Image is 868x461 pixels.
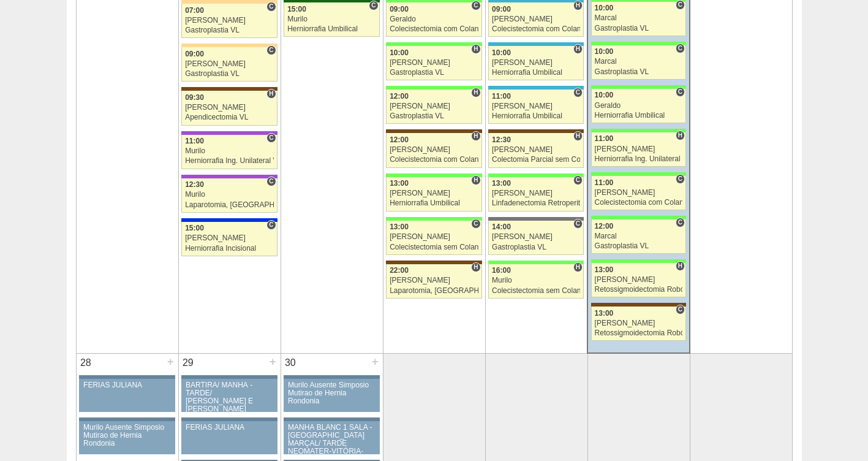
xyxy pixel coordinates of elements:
[573,44,583,54] span: Hospital
[676,87,685,97] span: Consultório
[488,261,584,264] div: Key: Brasil
[488,221,584,255] a: C 14:00 [PERSON_NAME] Gastroplastia VL
[676,174,685,184] span: Consultório
[676,131,685,140] span: Hospital
[79,421,175,454] a: Murilo Ausente Simposio Mutirao de Hernia Rondonia
[488,129,584,133] div: Key: Santa Joana
[390,112,478,120] div: Gastroplastia VL
[390,266,409,275] span: 22:00
[492,135,511,144] span: 12:30
[181,87,277,91] div: Key: Santa Joana
[288,381,376,406] div: Murilo Ausente Simposio Mutirao de Hernia Rondonia
[573,131,583,141] span: Hospital
[488,86,584,90] div: Key: Neomater
[471,1,480,10] span: Consultório
[181,47,277,82] a: C 09:00 [PERSON_NAME] Gastroplastia VL
[185,137,204,145] span: 11:00
[181,135,277,169] a: C 11:00 Murilo Herniorrafia Ing. Unilateral VL
[287,25,376,33] div: Herniorrafia Umbilical
[595,319,683,327] div: [PERSON_NAME]
[492,102,580,110] div: [PERSON_NAME]
[185,70,274,78] div: Gastroplastia VL
[181,91,277,125] a: H 09:30 [PERSON_NAME] Apendicectomia VL
[573,262,583,272] span: Hospital
[595,14,683,22] div: Marcal
[185,224,204,232] span: 15:00
[390,25,478,33] div: Colecistectomia com Colangiografia VL
[492,5,511,13] span: 09:00
[181,131,277,135] div: Key: IFOR
[386,173,481,177] div: Key: Brasil
[390,15,478,23] div: Geraldo
[471,44,480,54] span: Hospital
[471,131,480,141] span: Hospital
[370,354,380,370] div: +
[492,276,580,284] div: Murilo
[591,307,686,341] a: C 13:00 [PERSON_NAME] Retossigmoidectomia Robótica
[390,179,409,188] span: 13:00
[386,221,481,255] a: C 13:00 [PERSON_NAME] Colecistectomia sem Colangiografia VL
[185,245,274,253] div: Herniorrafia Incisional
[186,381,273,414] div: BARTIRA/ MANHÃ - TARDE/ [PERSON_NAME] E [PERSON_NAME]
[591,263,686,297] a: H 13:00 [PERSON_NAME] Retossigmoidectomia Robótica
[492,189,580,197] div: [PERSON_NAME]
[287,15,376,23] div: Murilo
[492,179,511,188] span: 13:00
[287,5,306,13] span: 15:00
[492,287,580,295] div: Colecistectomia sem Colangiografia VL
[185,234,274,242] div: [PERSON_NAME]
[185,6,204,15] span: 07:00
[83,381,171,389] div: FERIAS JULIANA
[488,133,584,167] a: H 12:30 [PERSON_NAME] Colectomia Parcial sem Colostomia
[390,59,478,67] div: [PERSON_NAME]
[284,421,379,454] a: MANHÃ BLANC 1 SALA -[GEOGRAPHIC_DATA] MARÇAL/ TARDE NEOMATER-VITÓRIA-BARTIRA
[185,93,204,102] span: 09:30
[595,329,683,337] div: Retossigmoidectomia Robótica
[488,90,584,124] a: C 11:00 [PERSON_NAME] Herniorrafia Umbilical
[79,417,175,421] div: Key: Aviso
[266,177,276,186] span: Consultório
[471,219,480,229] span: Consultório
[266,89,276,99] span: Hospital
[488,173,584,177] div: Key: Brasil
[185,50,204,58] span: 09:00
[595,189,683,197] div: [PERSON_NAME]
[284,379,379,412] a: Murilo Ausente Simposio Mutirao de Hernia Rondonia
[185,113,274,121] div: Apendicectomia VL
[492,59,580,67] div: [PERSON_NAME]
[386,2,481,37] a: C 09:00 Geraldo Colecistectomia com Colangiografia VL
[492,156,580,164] div: Colectomia Parcial sem Colostomia
[595,145,683,153] div: [PERSON_NAME]
[390,92,409,101] span: 12:00
[591,259,686,263] div: Key: Brasil
[591,219,686,254] a: C 12:00 Marcal Gastroplastia VL
[390,156,478,164] div: Colecistectomia com Colangiografia VL
[595,25,683,32] div: Gastroplastia VL
[595,309,614,318] span: 13:00
[185,147,274,155] div: Murilo
[488,177,584,211] a: C 13:00 [PERSON_NAME] Linfadenectomia Retroperitoneal
[595,265,614,274] span: 13:00
[390,287,478,295] div: Laparotomia, [GEOGRAPHIC_DATA], Drenagem, Bridas VL
[595,112,683,120] div: Herniorrafia Umbilical
[390,48,409,57] span: 10:00
[390,146,478,154] div: [PERSON_NAME]
[595,68,683,76] div: Gastroplastia VL
[79,379,175,412] a: FERIAS JULIANA
[390,223,409,231] span: 13:00
[471,175,480,185] span: Hospital
[390,243,478,251] div: Colecistectomia sem Colangiografia VL
[573,219,583,229] span: Consultório
[492,112,580,120] div: Herniorrafia Umbilical
[186,424,273,432] div: FERIAS JULIANA
[386,177,481,211] a: H 13:00 [PERSON_NAME] Herniorrafia Umbilical
[492,25,580,33] div: Colecistectomia com Colangiografia VL
[676,44,685,53] span: Consultório
[390,276,478,284] div: [PERSON_NAME]
[181,379,277,412] a: BARTIRA/ MANHÃ - TARDE/ [PERSON_NAME] E [PERSON_NAME]
[390,5,409,13] span: 09:00
[676,261,685,271] span: Hospital
[591,172,686,176] div: Key: Brasil
[386,129,481,133] div: Key: Santa Joana
[595,276,683,284] div: [PERSON_NAME]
